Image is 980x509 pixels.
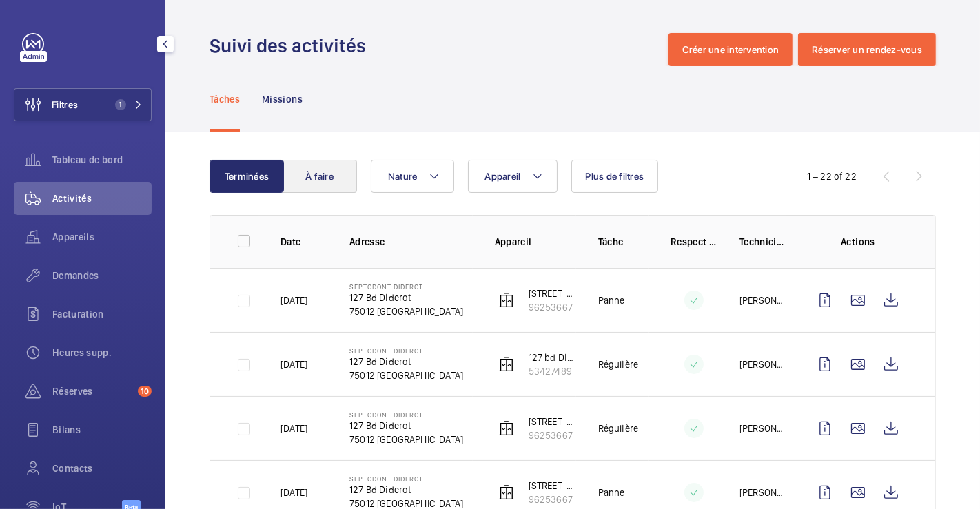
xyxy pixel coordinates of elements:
[349,346,463,355] p: Septodont DIDEROT
[598,422,639,435] p: Régulière
[388,171,418,182] span: Nature
[52,153,152,167] span: Tableau de bord
[52,384,132,398] span: Réserves
[349,483,463,497] p: 127 Bd Diderot
[280,422,307,435] p: [DATE]
[739,486,786,499] p: [PERSON_NAME]
[529,428,576,442] p: 96253667
[52,230,152,244] span: Appareils
[349,475,463,483] p: Septodont DIDEROT
[52,191,152,205] span: Activités
[529,364,576,378] p: 53427489
[529,351,576,364] p: 127 bd Diderot
[668,33,793,66] button: Créer une intervention
[808,235,908,249] p: Actions
[349,368,463,382] p: 75012 [GEOGRAPHIC_DATA]
[468,160,558,193] button: Appareil
[262,92,303,106] p: Missions
[529,492,576,506] p: 96253667
[52,461,152,475] span: Contacts
[283,160,357,193] button: À faire
[210,92,240,106] p: Tâches
[498,420,515,437] img: elevator.svg
[807,169,857,183] div: 1 – 22 of 22
[349,235,473,249] p: Adresse
[349,419,463,433] p: 127 Bd Diderot
[52,346,152,360] span: Heures supp.
[671,235,717,249] p: Respect délai
[739,235,786,249] p: Technicien
[739,357,786,371] p: [PERSON_NAME]
[349,282,463,291] p: Septodont DIDEROT
[138,386,152,397] span: 10
[210,160,284,193] button: Terminées
[349,433,463,446] p: 75012 [GEOGRAPHIC_DATA]
[529,415,576,428] p: [STREET_ADDRESS]
[798,33,936,66] button: Réserver un rendez-vous
[210,33,374,59] h1: Suivi des activités
[349,411,463,419] p: Septodont DIDEROT
[349,291,463,304] p: 127 Bd Diderot
[52,98,78,112] span: Filtres
[52,423,152,437] span: Bilans
[14,88,152,121] button: Filtres1
[598,357,639,371] p: Régulière
[498,292,515,309] img: elevator.svg
[349,304,463,318] p: 75012 [GEOGRAPHIC_DATA]
[495,235,576,249] p: Appareil
[529,300,576,314] p: 96253667
[371,160,454,193] button: Nature
[52,269,152,282] span: Demandes
[529,287,576,300] p: [STREET_ADDRESS]
[280,235,327,249] p: Date
[349,355,463,368] p: 127 Bd Diderot
[598,486,625,499] p: Panne
[571,160,659,193] button: Plus de filtres
[115,99,126,110] span: 1
[485,171,521,182] span: Appareil
[739,293,786,307] p: [PERSON_NAME]
[739,422,786,435] p: [PERSON_NAME]
[598,235,649,249] p: Tâche
[280,357,307,371] p: [DATE]
[598,293,625,307] p: Panne
[280,486,307,499] p: [DATE]
[586,171,644,182] span: Plus de filtres
[280,293,307,307] p: [DATE]
[52,307,152,321] span: Facturation
[529,479,576,492] p: [STREET_ADDRESS]
[498,356,515,373] img: elevator.svg
[498,484,515,501] img: elevator.svg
